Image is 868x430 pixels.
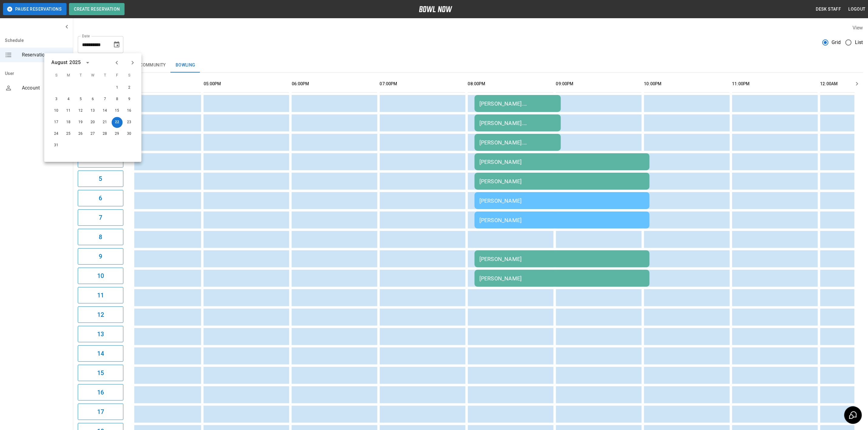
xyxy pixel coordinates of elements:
[479,217,645,223] div: [PERSON_NAME]
[479,178,645,185] div: [PERSON_NAME]
[100,129,111,140] button: Aug 28, 2025
[87,94,98,105] button: Aug 6, 2025
[78,190,123,206] button: 6
[171,58,200,73] button: Bowling
[87,129,98,140] button: Aug 27, 2025
[87,106,98,117] button: Aug 13, 2025
[97,349,104,358] h6: 14
[99,252,102,261] h6: 9
[855,39,863,46] span: List
[78,248,123,265] button: 9
[22,51,68,59] span: Reservations
[99,174,102,184] h6: 5
[99,232,102,242] h6: 8
[63,106,74,117] button: Aug 11, 2025
[78,404,123,420] button: 17
[87,70,98,82] span: W
[51,94,62,105] button: Aug 3, 2025
[479,198,645,204] div: [PERSON_NAME]
[97,290,104,300] h6: 11
[51,117,62,128] button: Aug 17, 2025
[124,117,135,128] button: Aug 23, 2025
[75,94,86,105] button: Aug 5, 2025
[69,3,125,15] button: Create Reservation
[479,256,645,262] div: [PERSON_NAME]
[97,407,104,417] h6: 17
[112,106,123,117] button: Aug 15, 2025
[124,83,135,93] button: Aug 2, 2025
[479,159,645,165] div: [PERSON_NAME]
[22,84,68,92] span: Account
[128,58,138,68] button: Next month
[63,129,74,140] button: Aug 25, 2025
[853,25,863,31] label: View
[100,94,111,105] button: Aug 7, 2025
[112,117,123,128] button: Aug 22, 2025
[78,229,123,245] button: 8
[78,306,123,323] button: 12
[97,329,104,339] h6: 13
[87,117,98,128] button: Aug 20, 2025
[479,275,645,282] div: [PERSON_NAME]
[97,271,104,281] h6: 10
[832,39,841,46] span: Grid
[112,70,123,82] span: F
[75,106,86,117] button: Aug 12, 2025
[100,106,111,117] button: Aug 14, 2025
[78,171,123,187] button: 5
[78,326,123,342] button: 13
[75,117,86,128] button: Aug 19, 2025
[99,193,102,203] h6: 6
[69,59,81,66] div: 2025
[124,106,135,117] button: Aug 16, 2025
[135,58,171,73] button: Community
[124,94,135,105] button: Aug 9, 2025
[82,58,93,68] button: calendar view is open, switch to year view
[112,94,123,105] button: Aug 8, 2025
[63,94,74,105] button: Aug 4, 2025
[111,39,123,51] button: Choose date, selected date is Aug 22, 2025
[99,213,102,222] h6: 7
[814,4,844,15] button: Desk Staff
[124,70,135,82] span: S
[100,117,111,128] button: Aug 21, 2025
[100,70,111,82] span: T
[75,129,86,140] button: Aug 26, 2025
[52,59,68,66] div: August
[112,58,122,68] button: Previous month
[75,70,86,82] span: T
[846,4,868,15] button: Logout
[78,268,123,284] button: 10
[3,3,67,15] button: Pause Reservations
[78,365,123,381] button: 15
[78,345,123,362] button: 14
[97,388,104,397] h6: 16
[479,100,556,107] div: [PERSON_NAME]. [DEMOGRAPHIC_DATA] group.
[78,384,123,401] button: 16
[112,83,123,93] button: Aug 1, 2025
[63,117,74,128] button: Aug 18, 2025
[78,287,123,303] button: 11
[51,129,62,140] button: Aug 24, 2025
[479,139,556,146] div: [PERSON_NAME]. [DEMOGRAPHIC_DATA] group.
[51,70,62,82] span: S
[112,129,123,140] button: Aug 29, 2025
[479,120,556,126] div: [PERSON_NAME]. [DEMOGRAPHIC_DATA] group.
[78,209,123,226] button: 7
[97,368,104,378] h6: 15
[78,58,863,73] div: inventory tabs
[51,140,62,151] button: Aug 31, 2025
[51,106,62,117] button: Aug 10, 2025
[419,6,452,12] img: logo
[63,70,74,82] span: M
[97,310,104,320] h6: 12
[124,129,135,140] button: Aug 30, 2025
